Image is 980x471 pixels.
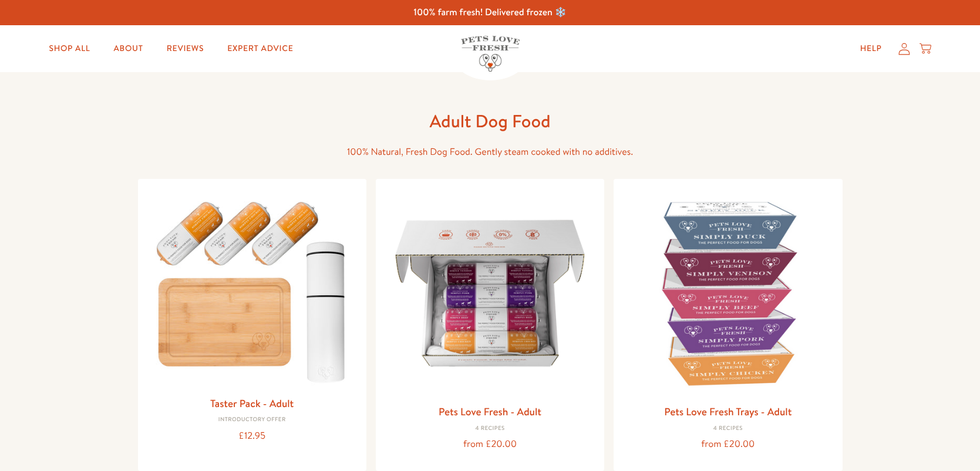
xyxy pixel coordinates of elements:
img: Pets Love Fresh - Adult [385,188,595,398]
a: Help [851,37,891,60]
div: from £20.00 [623,436,833,452]
div: from £20.00 [385,436,595,452]
div: Introductory Offer [147,416,357,423]
img: Pets Love Fresh Trays - Adult [623,188,833,398]
a: Shop All [39,37,99,60]
h1: Adult Dog Food [302,110,678,133]
a: Expert Advice [218,37,302,60]
div: 4 Recipes [623,425,833,432]
div: £12.95 [147,428,357,444]
img: Taster Pack - Adult [147,188,357,389]
a: Taster Pack - Adult [210,396,294,411]
a: Pets Love Fresh Trays - Adult [664,404,792,419]
div: 4 Recipes [385,425,595,432]
a: About [105,37,153,60]
img: Pets Love Fresh [461,36,520,72]
a: Reviews [157,37,213,60]
a: Pets Love Fresh - Adult [439,404,541,419]
span: 100% Natural, Fresh Dog Food. Gently steam cooked with no additives. [347,145,633,158]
